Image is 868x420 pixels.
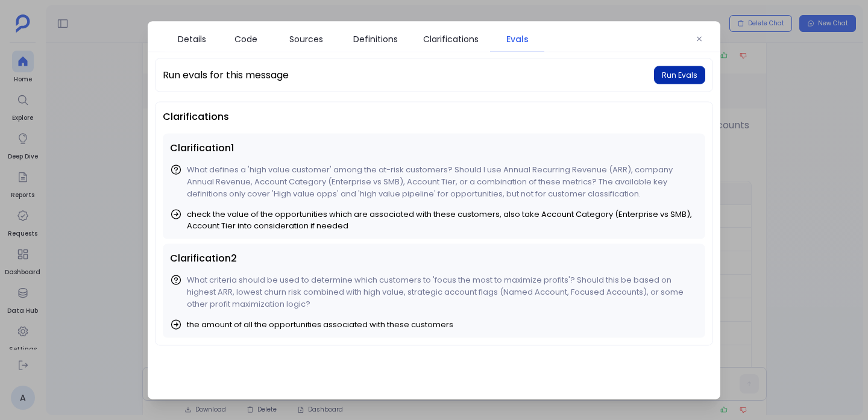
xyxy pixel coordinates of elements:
[170,251,698,265] span: Clarification 2
[163,67,289,82] span: Run evals for this message
[187,208,698,231] span: check the value of the opportunities which are associated with these customers, also take Account...
[654,66,705,84] button: Run Evals
[234,32,257,45] span: Code
[353,32,398,45] span: Definitions
[187,274,698,310] p: What criteria should be used to determine which customers to 'focus the most to maximize profits'...
[662,70,697,80] span: Run Evals
[187,318,453,330] span: the amount of all the opportunities associated with these customers
[289,32,323,45] span: Sources
[178,32,206,45] span: Details
[506,32,529,45] span: Evals
[163,109,705,124] span: Clarifications
[170,140,698,155] span: Clarification 1
[423,32,479,45] span: Clarifications
[187,163,698,199] p: What defines a 'high value customer' among the at-risk customers? Should I use Annual Recurring R...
